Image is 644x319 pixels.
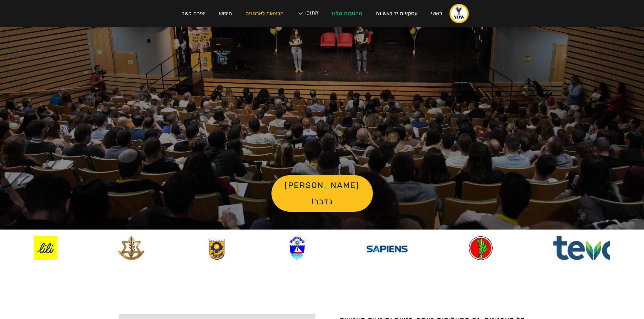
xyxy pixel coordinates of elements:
[424,4,449,23] a: ראשי
[369,4,424,23] a: עסקאות יד ראשונה
[175,4,212,23] a: יצירת קשר
[271,175,373,212] a: [PERSON_NAME] נדבר!
[239,4,290,23] a: הרצאות לארגונים
[325,4,369,23] a: ההטבות שלנו
[212,4,239,23] a: חיפוש
[305,10,318,17] div: התוכן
